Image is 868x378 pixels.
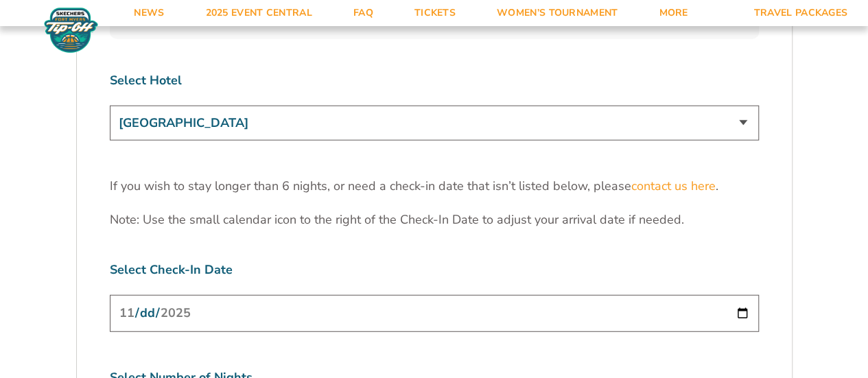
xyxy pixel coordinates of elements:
[631,178,716,195] a: contact us here
[110,72,759,89] label: Select Hotel
[110,178,759,195] p: If you wish to stay longer than 6 nights, or need a check-in date that isn’t listed below, please .
[110,261,759,279] label: Select Check-In Date
[110,211,759,228] p: Note: Use the small calendar icon to the right of the Check-In Date to adjust your arrival date i...
[41,7,101,54] img: Fort Myers Tip-Off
